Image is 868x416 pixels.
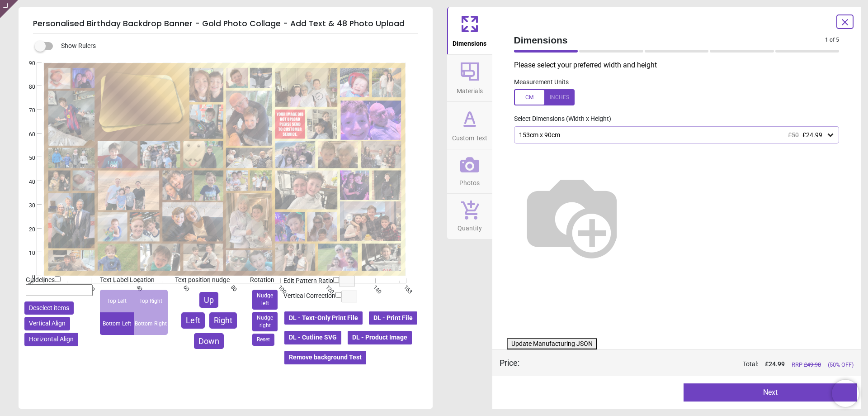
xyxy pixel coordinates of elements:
[33,14,418,33] h5: Personalised Birthday Backdrop Banner - Gold Photo Collage - Add Text & 48 Photo Upload
[194,333,224,349] button: Down
[26,276,55,283] span: Guidelines
[533,360,854,369] div: Total:
[18,273,35,281] span: 0
[507,115,611,124] label: Select Dimensions (Width x Height)
[447,55,492,102] button: Materials
[199,292,218,308] button: Up
[18,131,35,139] span: 60
[788,131,799,139] span: £50
[368,311,418,326] button: DL - Print File
[181,312,205,328] button: Left
[24,301,74,315] button: Deselect items
[18,202,35,210] span: 30
[283,350,367,365] button: Remove background Test
[134,290,168,312] div: Top Right
[40,41,433,52] div: Show Rulers
[447,102,492,149] button: Custom Text
[134,312,168,335] div: Bottom Right
[452,129,487,143] span: Custom Text
[283,277,333,286] label: Edit Pattern Ratio
[18,178,35,186] span: 40
[457,82,483,96] span: Materials
[447,194,492,239] button: Quantity
[252,334,274,346] button: Reset
[347,330,413,345] button: DL - Product Image
[18,60,35,67] span: 90
[514,158,630,274] img: Helper for size comparison
[825,36,839,44] span: 1 of 5
[100,312,134,335] div: Bottom Left
[252,312,278,332] button: Nudge right
[100,276,168,285] div: Text Label Location
[804,361,821,368] span: £ 49.98
[18,226,35,234] span: 20
[453,35,486,48] span: Dimensions
[514,33,826,47] span: Dimensions
[514,78,569,87] label: Measurement Units
[684,383,857,402] button: Next
[507,338,597,350] button: Update Manufacturing JSON
[24,317,70,330] button: Vertical Align
[765,360,785,369] span: £
[514,60,847,70] p: Please select your preferred width and height
[500,357,519,368] div: Price :
[24,333,78,346] button: Horizontal Align
[447,149,492,194] button: Photos
[283,311,363,326] button: DL - Text-Only Print File
[175,276,243,285] div: Text position nudge
[209,312,237,328] button: Right
[18,154,35,162] span: 50
[802,131,822,139] span: £24.99
[18,83,35,91] span: 80
[518,131,826,139] div: 153cm x 90cm
[100,290,134,312] div: Top Left
[252,290,278,310] button: Nudge left
[769,360,785,368] span: 24.99
[832,380,859,407] iframe: Brevo live chat
[458,220,482,233] span: Quantity
[447,7,492,54] button: Dimensions
[250,276,280,285] div: Rotation
[18,249,35,257] span: 10
[792,361,821,369] span: RRP
[828,361,854,369] span: (50% OFF)
[459,174,480,188] span: Photos
[283,292,335,301] label: Vertical Correction
[18,107,35,115] span: 70
[283,330,342,345] button: DL - Cutline SVG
